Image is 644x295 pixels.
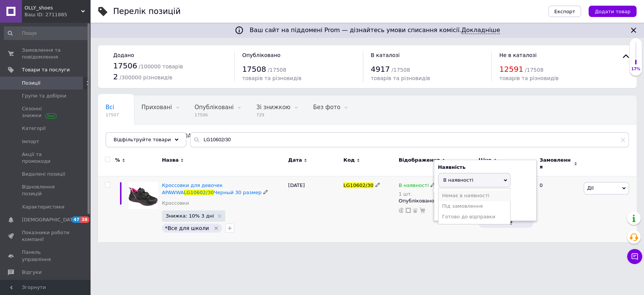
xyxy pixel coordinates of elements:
button: Експорт [548,6,581,17]
span: 12591 [499,65,523,74]
span: Характеристики [22,204,65,210]
div: [DATE] [286,176,341,242]
span: товарів та різновидів [371,75,430,81]
span: 17506 [113,61,137,70]
span: Видалені позиції [22,171,65,178]
div: Перелік позицій [113,8,181,15]
div: Босоніжки, Сандалії, Жіночі босоніжки, В наявності [98,125,230,153]
span: 17506 [195,112,234,118]
span: Імпорт [22,138,39,145]
div: Ваш ID: 2711885 [25,11,91,18]
span: LG10602/30 [343,182,373,188]
span: Черный 30 размер [214,190,261,195]
span: Кроссовки для девочек APAWWA [162,182,223,195]
div: Опубліковано [399,198,475,204]
span: Відображення [399,157,440,164]
div: 0 [535,176,582,242]
span: / 17508 [525,67,543,73]
span: Додати товар [595,9,630,14]
span: Зі знижкою [256,104,290,111]
span: В наявності [443,177,473,183]
input: Пошук по назві позиції, артикулу і пошуковим запитам [190,132,629,147]
span: Знижка: 10% 3 дні [166,213,214,218]
li: Немає в наявності [438,190,510,201]
div: 17% [630,66,642,72]
span: Експорт [554,9,575,14]
span: / 17508 [392,67,410,73]
span: 2 [113,72,118,81]
span: / 300000 різновидів [120,74,172,80]
input: Пошук [4,26,89,40]
span: Акції та промокоди [22,151,70,165]
img: Кроссовки для девочек APAWWA LG10602/30 Черный 30 размер [128,182,158,209]
span: LG10602/30 [184,190,214,195]
span: Додано [113,52,134,58]
span: Всі [106,104,114,111]
span: Відгуки [22,269,41,276]
span: Без фото [313,104,340,111]
li: Під замовлення [438,201,510,212]
span: Сезонні знижки [22,105,70,119]
span: 17508 [242,65,266,74]
span: 4917 [371,65,390,74]
span: Товари та послуги [22,66,70,73]
div: Наявність [438,164,532,171]
button: Чат з покупцем [627,249,642,264]
span: % [115,157,120,164]
svg: Видалити мітку [213,225,219,231]
span: Відновлення позицій [22,184,70,197]
span: товарів та різновидів [242,75,301,81]
span: Позиції [22,80,40,86]
span: / 17508 [268,67,286,73]
span: В наявності [399,182,429,190]
li: Готово до відправки [438,212,510,222]
span: Замовлення [539,157,572,170]
a: Докладніше [461,26,500,34]
span: Опубліковані [195,104,234,111]
svg: Закрити [629,26,638,35]
span: Дата [288,157,302,164]
div: 1 шт. [399,191,436,197]
span: Відфільтруйте товари [114,137,171,142]
span: [DEMOGRAPHIC_DATA] [22,216,78,223]
span: Групи та добірки [22,93,66,99]
span: *Все для школи [165,225,209,231]
span: Босоніжки, [GEOGRAPHIC_DATA], Ж... [106,133,215,139]
span: 38 [80,216,89,223]
span: / 100000 товарів [139,63,183,70]
a: Кроссовки [162,200,189,207]
button: Додати товар [589,6,636,17]
span: Категорії [22,125,46,132]
a: Кроссовки для девочек APAWWALG10602/30Черный 30 размер [162,182,261,195]
span: Ціна [478,157,491,164]
span: Приховані [141,104,172,111]
span: Назва [162,157,178,164]
span: Опубліковано [242,52,281,58]
span: 47 [72,216,80,223]
span: Панель управління [22,249,70,263]
span: Не в каталозі [499,52,536,58]
span: В каталозі [371,52,400,58]
span: Код [343,157,355,164]
span: товарів та різновидів [499,75,558,81]
span: Замовлення та повідомлення [22,47,70,60]
span: Дії [587,185,593,191]
span: 17507 [106,112,119,118]
span: Показники роботи компанії [22,229,70,243]
span: 729 [256,112,290,118]
span: OLLY_shoes [25,5,81,11]
span: Ваш сайт на піддомені Prom — дізнайтесь умови списання комісії. [250,26,500,34]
